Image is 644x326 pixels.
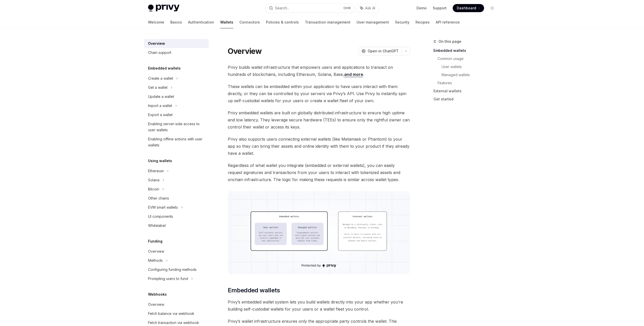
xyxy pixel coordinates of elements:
[148,121,206,133] div: Enabling server-side access to user wallets
[148,186,159,192] div: Bitcoin
[148,248,164,254] div: Overview
[144,212,209,221] a: UI components
[436,16,460,28] a: API reference
[433,6,447,11] a: Support
[220,16,233,28] a: Wallets
[368,49,399,54] span: Open in ChatGPT
[144,48,209,57] a: Chain support
[144,135,209,150] a: Enabling offline actions with user wallets
[433,47,500,55] a: Embedded wallets
[144,119,209,135] a: Enabling server-side access to user wallets
[148,276,188,282] div: Prompting users to fund
[144,194,209,203] a: Other chains
[144,309,209,318] a: Fetch balance via webhook
[148,320,199,326] div: Fetch transaction via webhook
[453,4,484,12] a: Dashboard
[228,47,262,56] h1: Overview
[275,5,289,11] div: Search...
[417,6,427,11] a: Demo
[305,16,350,28] a: Transaction management
[148,50,171,56] div: Chain support
[357,16,389,28] a: User management
[148,301,164,308] div: Overview
[148,158,172,164] h5: Using wallets
[266,16,299,28] a: Policies & controls
[265,4,354,13] button: Search...CtrlK
[148,75,173,81] div: Create a wallet
[416,16,430,28] a: Recipes
[228,109,410,131] span: Privy embedded wallets are built on globally distributed infrastructure to ensure high uptime and...
[148,112,173,118] div: Export a wallet
[148,84,168,91] div: Get a wallet
[148,195,169,201] div: Other chains
[148,136,206,148] div: Enabling offline actions with user wallets
[438,79,500,87] a: Features
[144,247,209,256] a: Overview
[357,4,379,13] button: Ask AI
[148,103,172,109] div: Import a wallet
[439,38,461,45] span: On this page
[228,298,410,313] span: Privy’s embedded wallet system lets you build wallets directly into your app whether you’re build...
[144,221,209,230] a: Whitelabel
[433,87,500,95] a: External wallets
[358,47,402,55] button: Open in ChatGPT
[457,6,476,11] span: Dashboard
[144,265,209,274] a: Configuring funding methods
[148,168,164,174] div: Ethereum
[188,16,214,28] a: Authentication
[148,257,163,264] div: Methods
[148,16,164,28] a: Welcome
[365,6,375,11] span: Ask AI
[148,223,166,229] div: Whitelabel
[148,5,179,12] img: light logo
[395,16,409,28] a: Security
[344,72,363,77] a: and more
[148,213,173,220] div: UI components
[438,55,500,63] a: Common usage
[442,63,500,71] a: User wallets
[144,300,209,309] a: Overview
[148,40,165,47] div: Overview
[148,177,159,183] div: Solana
[148,94,174,100] div: Update a wallet
[144,39,209,48] a: Overview
[343,6,351,10] span: Ctrl K
[228,162,410,183] span: Regardless of what wallet you integrate (embedded or external wallets), you can easily request si...
[228,286,280,294] span: Embedded wallets
[488,4,496,12] button: Toggle dark mode
[433,95,500,103] a: Get started
[148,238,162,244] h5: Funding
[228,191,410,274] img: images/walletoverview.png
[228,136,410,157] span: Privy also supports users connecting external wallets (like Metamask or Phantom) to your app so t...
[442,71,500,79] a: Managed wallets
[228,64,410,78] span: Privy builds wallet infrastructure that empowers users and applications to transact on hundreds o...
[239,16,260,28] a: Connectors
[144,110,209,119] a: Export a wallet
[228,83,410,104] span: These wallets can be embedded within your application to have users interact with them directly, ...
[170,16,182,28] a: Basics
[148,311,194,317] div: Fetch balance via webhook
[148,267,197,273] div: Configuring funding methods
[148,204,178,210] div: EVM smart wallets
[148,65,181,71] h5: Embedded wallets
[144,92,209,101] a: Update a wallet
[148,291,167,297] h5: Webhooks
